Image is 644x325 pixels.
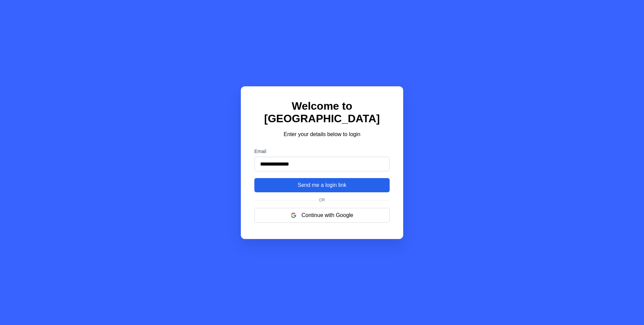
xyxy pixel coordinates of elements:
[254,100,390,125] h1: Welcome to [GEOGRAPHIC_DATA]
[316,198,328,202] span: Or
[254,178,390,192] button: Send me a login link
[254,208,390,223] button: Continue with Google
[254,149,390,154] label: Email
[254,130,390,138] p: Enter your details below to login
[291,213,296,218] img: google logo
